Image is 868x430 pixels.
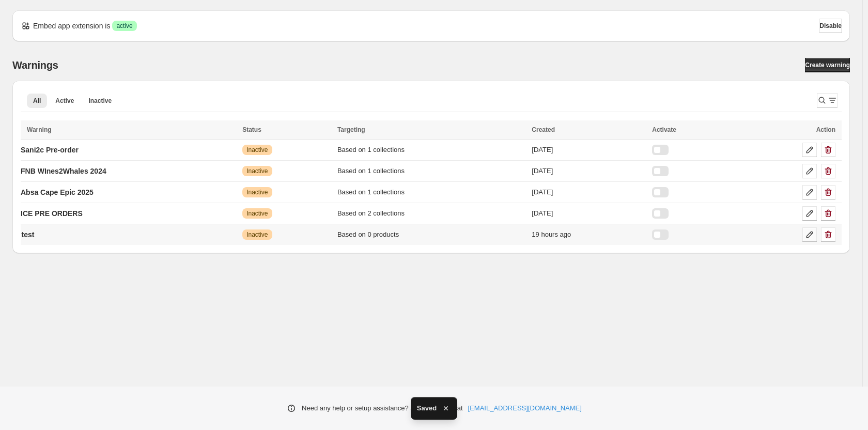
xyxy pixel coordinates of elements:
[246,231,268,239] span: Inactive
[337,166,525,176] div: Based on 1 collections
[21,142,79,158] a: Sani2c Pre-order
[116,22,132,30] span: active
[12,59,58,71] h2: Warnings
[27,126,52,133] span: Warning
[21,205,83,222] a: ICE PRE ORDERS
[337,126,365,133] span: Targeting
[337,145,525,155] div: Based on 1 collections
[242,126,261,133] span: Status
[22,229,35,240] p: test
[246,209,268,218] span: Inactive
[417,403,437,413] span: Saved
[532,187,646,197] div: [DATE]
[246,167,268,175] span: Inactive
[33,97,41,105] span: All
[337,208,525,219] div: Based on 2 collections
[805,58,850,72] a: Create warning
[819,22,842,30] span: Disable
[816,126,835,133] span: Action
[468,403,582,413] a: [EMAIL_ADDRESS][DOMAIN_NAME]
[652,126,676,133] span: Activate
[532,229,646,240] div: 19 hours ago
[21,145,79,155] p: Sani2c Pre-order
[337,187,525,197] div: Based on 1 collections
[817,93,838,108] button: Search and filter results
[21,184,94,201] a: Absa Cape Epic 2025
[337,229,525,240] div: Based on 0 products
[21,166,106,176] p: FNB WInes2Whales 2024
[33,21,110,31] p: Embed app extension is
[532,145,646,155] div: [DATE]
[246,188,268,196] span: Inactive
[88,97,112,105] span: Inactive
[246,146,268,154] span: Inactive
[21,163,106,179] a: FNB WInes2Whales 2024
[55,97,74,105] span: Active
[532,208,646,219] div: [DATE]
[21,208,83,219] p: ICE PRE ORDERS
[819,19,842,33] button: Disable
[21,187,94,197] p: Absa Cape Epic 2025
[805,61,850,69] span: Create warning
[532,126,555,133] span: Created
[532,166,646,176] div: [DATE]
[21,226,35,243] a: test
